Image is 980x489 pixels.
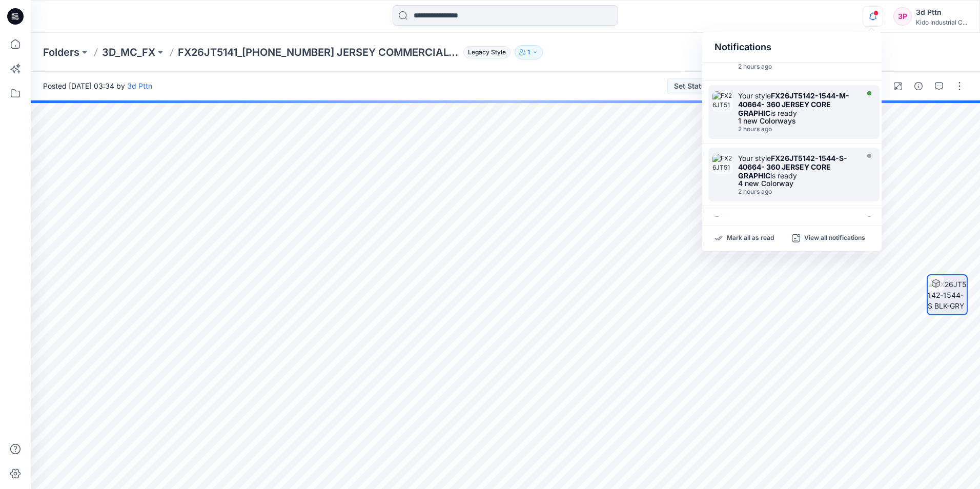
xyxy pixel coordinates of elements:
[738,91,856,117] div: Your style is ready
[738,91,849,117] strong: FX26JT5142-1544-M-40664- 360 JERSEY CORE GRAPHIC
[712,216,733,237] img: FX26JT5141_5143-1-
[738,63,856,70] div: Wednesday, August 20, 2025 03:39
[178,45,459,59] p: FX26JT5141_[PHONE_NUMBER] JERSEY COMMERCIAL-GRAPHIC
[893,7,912,26] div: 3P
[727,234,774,243] p: Mark all as read
[463,46,511,58] span: Legacy Style
[738,216,865,251] div: Your style is ready
[738,188,856,195] div: Wednesday, August 20, 2025 03:36
[738,126,856,133] div: Wednesday, August 20, 2025 03:37
[804,234,865,243] p: View all notifications
[527,47,530,58] p: 1
[916,18,967,26] div: Kido Industrial C...
[916,6,967,18] div: 3d Pttn
[910,78,927,94] button: Details
[738,180,856,187] div: 4 new Colorway
[43,80,152,91] span: Posted [DATE] 03:34 by
[738,117,856,125] div: 1 new Colorways
[127,81,152,90] a: 3d Pttn
[928,279,967,311] img: FX26JT5142-1544-S BLK-GRY
[459,45,511,59] button: Legacy Style
[43,45,79,59] a: Folders
[702,32,882,63] div: Notifications
[738,154,847,180] strong: FX26JT5142-1544-S-40664- 360 JERSEY CORE GRAPHIC
[515,45,543,59] button: 1
[712,154,733,174] img: FX26JT5142-1544-S
[102,45,155,59] a: 3D_MC_FX
[738,154,856,180] div: Your style is ready
[712,91,733,112] img: FX26JT5142-1544-M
